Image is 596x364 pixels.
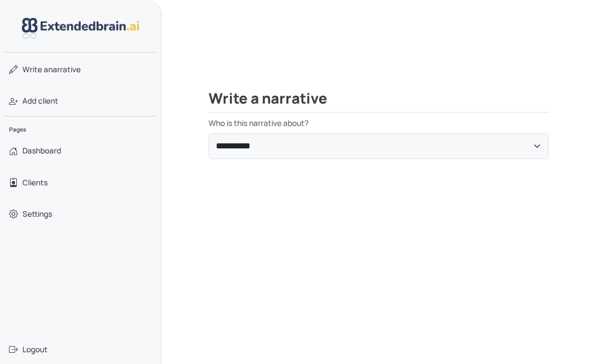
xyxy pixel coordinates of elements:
[22,344,48,355] span: Logout
[22,145,61,156] span: Dashboard
[22,208,52,220] span: Settings
[22,64,81,75] span: narrative
[22,18,140,39] img: logo
[22,177,48,188] span: Clients
[209,117,549,129] label: Who is this narrative about?
[22,64,48,74] span: Write a
[22,95,58,106] span: Add client
[209,90,549,113] h2: Write a narrative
